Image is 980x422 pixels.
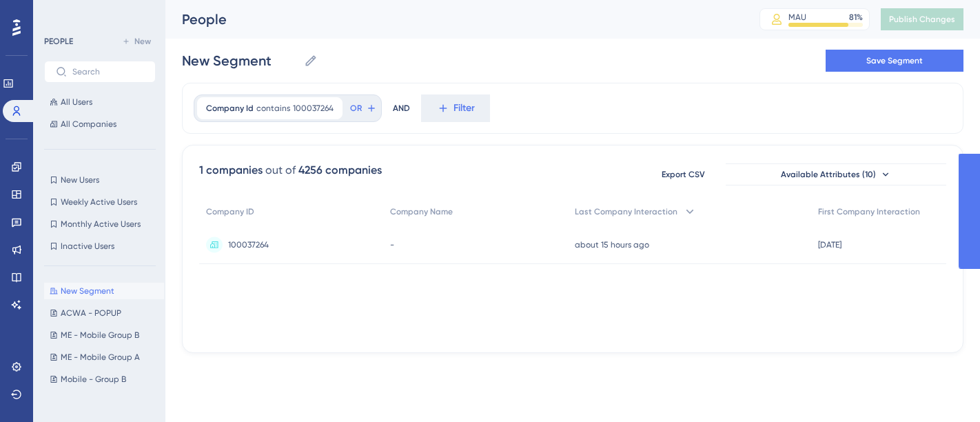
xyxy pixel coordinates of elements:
button: Filter [421,94,490,122]
span: Save Segment [866,55,923,66]
button: Monthly Active Users [44,216,156,232]
div: People [182,10,725,29]
button: OR [348,97,378,119]
button: Publish Changes [881,8,963,30]
div: 1 companies [199,162,263,179]
span: Company Name [390,206,453,217]
button: ME - Mobile Group A [44,349,164,365]
div: out of [265,162,296,179]
time: [DATE] [818,240,841,250]
span: Mobile - Group B [61,374,126,385]
time: about 15 hours ago [575,240,649,250]
button: New Segment [44,283,164,299]
span: Mobile - Group A [61,396,127,407]
span: ACWA - POPUP [61,308,121,319]
span: New Segment [61,285,114,297]
button: ME - Mobile Group B [44,327,164,343]
span: Company ID [206,206,254,217]
span: 100037264 [228,239,269,250]
span: Weekly Active Users [61,197,137,208]
span: Available Attributes (10) [781,169,876,180]
span: ME - Mobile Group A [61,352,140,363]
span: All Companies [61,119,116,130]
span: Monthly Active Users [61,219,141,230]
button: New Users [44,172,156,188]
button: New [117,33,156,50]
span: Last Company Interaction [575,206,677,217]
span: contains [256,103,290,114]
span: Filter [453,100,475,117]
div: AND [393,94,410,122]
span: First Company Interaction [818,206,920,217]
button: Mobile - Group B [44,371,164,388]
span: Inactive Users [61,241,114,252]
iframe: UserGuiding AI Assistant Launcher [922,368,963,409]
button: Inactive Users [44,238,156,254]
input: Segment Name [182,51,298,70]
input: Search [72,67,144,77]
button: Weekly Active Users [44,194,156,210]
span: Export CSV [662,169,705,180]
button: Export CSV [649,163,717,185]
div: 81 % [849,12,863,23]
div: MAU [788,12,806,23]
span: - [390,239,394,250]
button: Save Segment [826,50,963,72]
span: Publish Changes [889,14,955,25]
span: 100037264 [293,103,334,114]
span: New Users [61,174,99,185]
span: All Users [61,97,92,108]
div: PEOPLE [44,36,73,47]
button: Mobile - Group A [44,393,164,410]
span: OR [350,103,362,114]
button: All Users [44,94,156,110]
span: ME - Mobile Group B [61,330,139,341]
button: Available Attributes (10) [726,163,946,185]
button: ACWA - POPUP [44,305,164,321]
span: New [134,36,151,47]
div: 4256 companies [298,162,382,179]
span: Company Id [206,103,254,114]
button: All Companies [44,116,156,132]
